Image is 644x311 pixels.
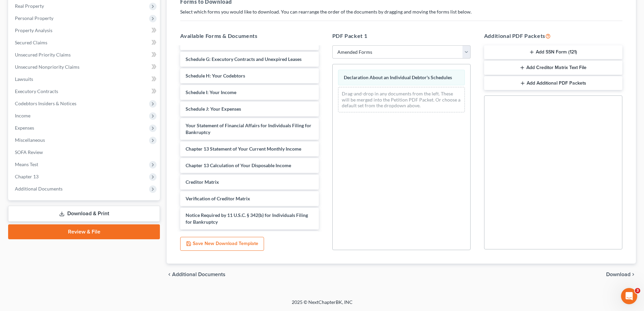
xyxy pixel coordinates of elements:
[167,272,172,277] i: chevron_left
[172,272,225,277] span: Additional Documents
[8,206,160,222] a: Download & Print
[186,106,241,112] span: Schedule J: Your Expenses
[9,146,160,158] a: SOFA Review
[338,87,465,112] div: Drag-and-drop in any documents from the left. These will be merged into the Petition PDF Packet. ...
[186,196,250,201] span: Verification of Creditor Matrix
[9,24,160,37] a: Property Analysis
[8,224,160,239] a: Review & File
[15,40,47,45] span: Secured Claims
[9,73,160,85] a: Lawsuits
[606,272,636,277] button: Download chevron_right
[15,52,71,58] span: Unsecured Priority Claims
[15,64,79,70] span: Unsecured Nonpriority Claims
[15,3,44,9] span: Real Property
[186,146,301,152] span: Chapter 13 Statement of Your Current Monthly Income
[15,174,39,179] span: Chapter 13
[635,288,640,293] span: 3
[186,73,245,79] span: Schedule H: Your Codebtors
[15,88,58,94] span: Executory Contracts
[186,123,311,135] span: Your Statement of Financial Affairs for Individuals Filing for Bankruptcy
[186,212,308,225] span: Notice Required by 11 U.S.C. § 342(b) for Individuals Filing for Bankruptcy
[129,299,515,311] div: 2025 © NextChapterBK, INC
[332,32,471,40] h5: PDF Packet 1
[344,74,452,80] span: Declaration About an Individual Debtor's Schedules
[180,8,622,15] p: Select which forms you would like to download. You can rearrange the order of the documents by dr...
[15,113,30,118] span: Income
[186,56,302,62] span: Schedule G: Executory Contracts and Unexpired Leases
[15,161,38,167] span: Means Test
[15,137,45,143] span: Miscellaneous
[621,288,637,304] iframe: Intercom live chat
[9,37,160,49] a: Secured Claims
[9,85,160,97] a: Executory Contracts
[15,186,63,192] span: Additional Documents
[180,32,318,40] h5: Available Forms & Documents
[15,27,52,33] span: Property Analysis
[9,49,160,61] a: Unsecured Priority Claims
[180,237,264,251] button: Save New Download Template
[484,61,622,75] button: Add Creditor Matrix Text File
[186,162,291,168] span: Chapter 13 Calculation of Your Disposable Income
[630,272,636,277] i: chevron_right
[484,76,622,90] button: Add Additional PDF Packets
[186,179,219,185] span: Creditor Matrix
[484,45,622,60] button: Add SSN Form (121)
[15,125,34,131] span: Expenses
[606,272,630,277] span: Download
[167,272,225,277] a: chevron_left Additional Documents
[15,149,43,155] span: SOFA Review
[9,61,160,73] a: Unsecured Nonpriority Claims
[15,15,53,21] span: Personal Property
[15,76,33,82] span: Lawsuits
[484,32,622,40] h5: Additional PDF Packets
[186,89,236,95] span: Schedule I: Your Income
[186,40,297,45] span: Schedule E/F: Creditors Who Have Unsecured Claims
[15,101,76,106] span: Codebtors Insiders & Notices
